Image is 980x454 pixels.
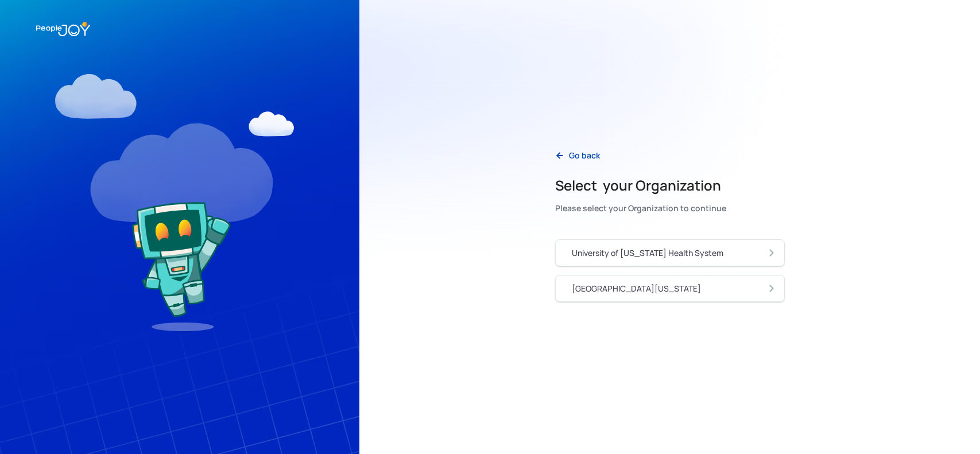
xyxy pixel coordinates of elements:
div: [GEOGRAPHIC_DATA][US_STATE] [572,283,701,294]
div: Go back [569,150,600,161]
a: [GEOGRAPHIC_DATA][US_STATE] [555,275,785,302]
div: Please select your Organization to continue [555,200,726,216]
div: University of [US_STATE] Health System [572,247,723,259]
a: Go back [546,143,609,167]
a: University of [US_STATE] Health System [555,239,785,266]
h2: Select your Organization [555,176,726,195]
